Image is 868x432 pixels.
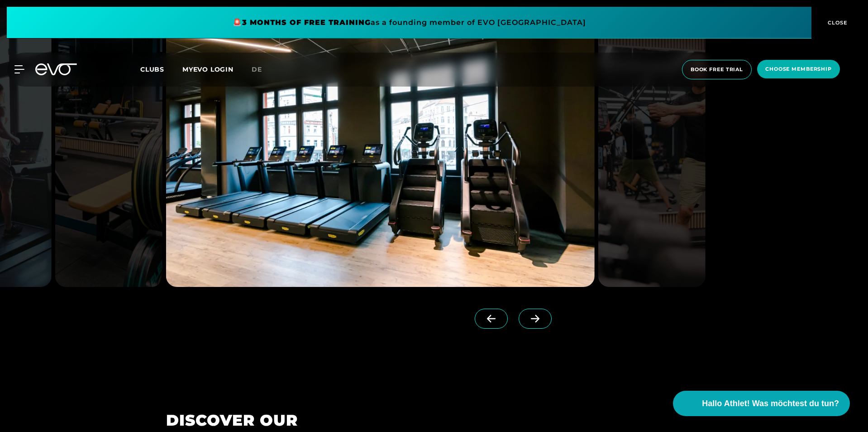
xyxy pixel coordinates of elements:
[765,65,832,73] span: choose membership
[252,64,273,75] a: de
[673,391,850,416] button: Hallo Athlet! Was möchtest du tun?
[679,60,754,79] a: book free trial
[140,65,182,73] a: Clubs
[691,66,743,73] span: book free trial
[252,65,262,73] span: de
[754,60,843,79] a: choose membership
[140,65,164,73] span: Clubs
[182,65,234,73] a: MYEVO LOGIN
[811,7,861,39] button: CLOSE
[825,19,848,27] span: CLOSE
[55,8,162,287] img: evofitness
[598,8,706,287] img: evofitness
[166,8,595,287] img: evofitness
[702,398,839,410] span: Hallo Athlet! Was möchtest du tun?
